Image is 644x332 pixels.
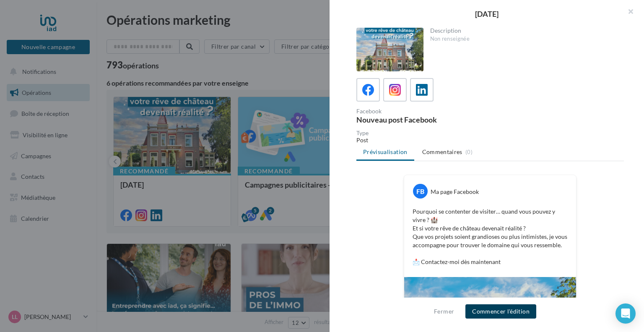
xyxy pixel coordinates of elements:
[465,149,473,155] span: (0)
[356,136,624,144] div: Post
[430,35,618,43] div: Non renseignée
[356,108,487,114] div: Facebook
[430,28,618,34] div: Description
[413,184,428,199] div: FB
[356,130,624,136] div: Type
[422,148,462,156] span: Commentaires
[615,303,636,324] div: Open Intercom Messenger
[431,306,457,316] button: Fermer
[465,304,536,319] button: Commencer l'édition
[413,207,568,266] p: Pourquoi se contenter de visiter… quand vous pouvez y vivre ? 🏰 Et si votre rêve de château deven...
[356,116,487,123] div: Nouveau post Facebook
[343,10,631,18] div: [DATE]
[431,188,479,196] div: Ma page Facebook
